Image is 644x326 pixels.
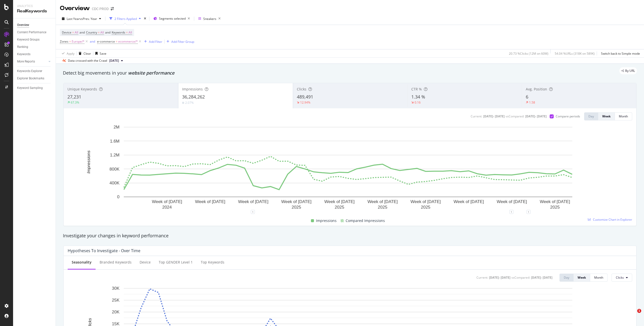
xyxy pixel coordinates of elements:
div: 1.58 [529,100,535,105]
span: Zones [60,39,68,44]
button: Switch back to Simple mode [599,49,640,57]
div: legacy label [619,67,637,74]
div: and [90,39,95,44]
span: Avg. Position [526,87,547,91]
span: All [100,29,104,36]
text: Week of [DATE] [454,199,484,204]
a: Keywords Explorer [17,69,52,74]
button: and [90,39,95,44]
text: 400K [109,181,119,185]
span: = [98,30,100,35]
div: 54.04 % URLs ( 318K on 589K ) [555,51,595,56]
svg: A chart. [68,124,628,212]
div: Keyword Groups [17,37,39,42]
text: Week of [DATE] [324,199,354,204]
div: vs Compared : [506,114,524,118]
span: All [75,29,78,36]
text: 1.2M [110,153,119,157]
text: 2025 [550,205,560,210]
span: 1.34 % [411,94,425,100]
div: Analytics [17,4,52,8]
span: Clicks [616,275,624,280]
div: Save [100,51,106,56]
div: Clear [84,51,91,56]
text: 0 [117,194,119,199]
text: Week of [DATE] [368,199,398,204]
div: Investigate your changes in keyword performance [63,233,637,239]
span: Compared Impressions [346,218,385,224]
a: Overview [17,22,52,28]
a: Explorer Bookmarks [17,76,52,81]
div: arrow-right-arrow-left [111,7,114,11]
div: Device [140,260,151,265]
div: Content Performance [17,30,46,35]
iframe: Intercom live chat [627,309,639,321]
button: Clear [77,49,91,57]
button: [DATE] [107,58,125,64]
a: Ranking [17,44,52,50]
div: Sneakers [203,17,216,21]
span: CTR % [411,87,422,91]
div: Overview [17,22,29,28]
div: 20.73 % Clicks ( 12M on 60M ) [509,51,548,56]
text: 25K [112,298,120,303]
div: Day [588,114,594,118]
span: = [126,30,128,35]
div: 2.07% [185,101,194,105]
div: Add Filter Group [171,40,194,44]
span: By URL [625,69,635,72]
button: Month [590,274,608,282]
span: 27,231 [67,94,81,100]
span: Device [62,30,71,35]
button: Last YearvsPrev. Year [60,15,103,23]
span: Unique Keywords [67,87,97,91]
button: Add Filter Group [165,39,194,45]
div: Top Keywords [201,260,224,265]
div: Top GENDER Level 1 [159,260,193,265]
button: Add Filter [142,39,162,45]
div: Month [619,114,628,118]
div: Switch back to Simple mode [601,51,640,56]
div: 1 [251,210,255,214]
span: and [79,30,85,35]
div: Month [594,275,603,280]
span: ecommerce/* [118,38,138,45]
text: 2025 [378,205,387,210]
text: 2024 [162,205,172,210]
div: [DATE] - [DATE] [483,114,505,118]
text: 2025 [292,205,301,210]
div: 1 [509,210,513,214]
span: Segments selected [159,16,186,21]
span: Clicks [297,87,306,91]
text: 2025 [421,205,430,210]
a: Keyword Groups [17,37,52,42]
div: RealKeywords [17,8,52,14]
span: = [72,30,74,35]
div: Ranking [17,44,28,50]
div: [DATE] - [DATE] [531,275,552,280]
span: vs Prev. Year [80,17,97,21]
a: Content Performance [17,30,52,35]
span: Europe/* [72,38,85,45]
div: More Reports [17,59,35,64]
button: Week [574,274,590,282]
div: Current: [471,114,482,118]
a: Keyword Sampling [17,85,52,91]
text: 800K [109,167,119,172]
img: Equal [182,102,184,104]
a: Keywords [17,52,52,57]
button: Day [559,274,574,282]
div: [DATE] - [DATE] [489,275,510,280]
button: Apply [60,49,74,57]
text: 30K [112,286,120,291]
text: Week of [DATE] [238,199,268,204]
div: Week [578,275,586,280]
div: times [143,16,147,21]
span: Country [86,30,97,35]
div: Keyword Sampling [17,85,43,91]
div: Hypotheses to Investigate - Over Time [68,248,140,253]
span: Impressions [182,87,203,91]
div: Compare periods [556,114,580,118]
button: Day [584,112,598,120]
span: Impressions [316,218,337,224]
